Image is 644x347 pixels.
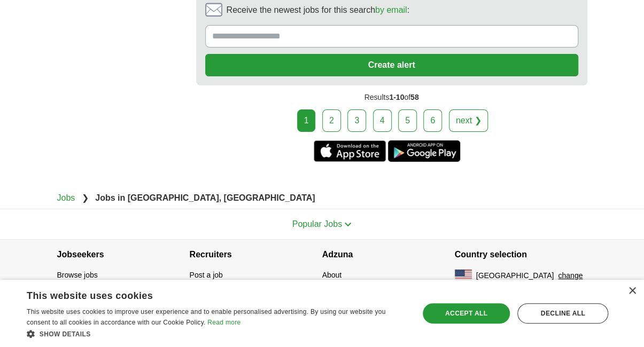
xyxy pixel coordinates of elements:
img: toggle icon [344,222,352,227]
a: 2 [322,109,341,132]
a: Browse jobs [57,271,98,279]
span: ❯ [82,193,89,202]
span: [GEOGRAPHIC_DATA] [476,270,554,281]
a: 3 [347,109,366,132]
div: Close [628,287,636,295]
span: 1-10 [389,93,404,101]
a: About [322,271,342,279]
a: Post a job [190,271,223,279]
h4: Country selection [455,240,587,270]
a: 6 [423,109,442,132]
span: Popular Jobs [292,219,342,228]
span: 58 [410,93,419,101]
img: US flag [455,270,472,282]
button: change [558,270,583,281]
div: This website uses cookies [27,286,381,302]
a: 5 [398,109,417,132]
a: Read more, opens a new window [207,319,240,326]
div: 1 [297,109,316,132]
span: Show details [40,330,91,338]
strong: Jobs in [GEOGRAPHIC_DATA], [GEOGRAPHIC_DATA] [95,193,315,202]
a: Get the Android app [388,140,460,162]
div: Show details [27,328,407,339]
div: Decline all [517,303,608,324]
div: Results of [196,85,587,109]
div: Accept all [423,303,510,324]
a: by email [375,5,407,14]
a: next ❯ [449,109,488,132]
a: Get the iPhone app [314,140,386,162]
a: 4 [373,109,392,132]
span: Receive the newest jobs for this search : [227,4,409,17]
span: This website uses cookies to improve user experience and to enable personalised advertising. By u... [27,308,385,326]
button: Create alert [205,54,578,76]
a: Jobs [57,193,75,202]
